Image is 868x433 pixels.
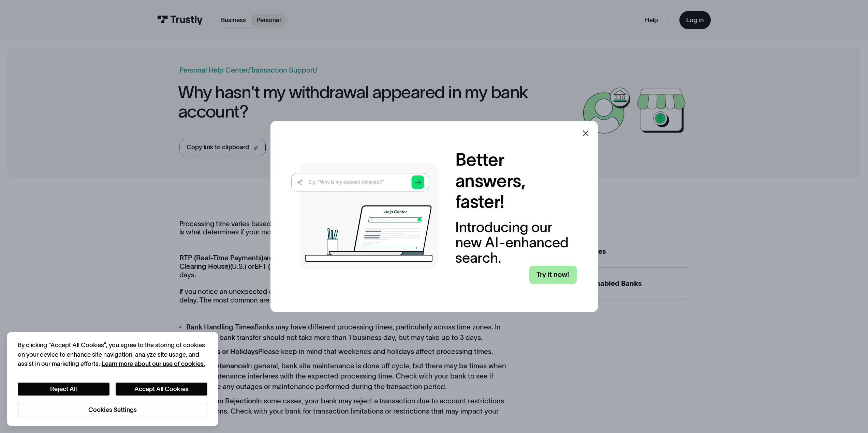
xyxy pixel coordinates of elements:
[18,403,207,417] button: Cookies Settings
[102,360,205,367] a: More information about your privacy, opens in a new tab
[18,383,109,396] button: Reject All
[7,332,218,426] div: Cookie banner
[18,341,207,368] div: By clicking “Accept All Cookies”, you agree to the storing of cookies on your device to enhance s...
[529,266,577,284] a: Try it now!
[455,219,577,266] div: Introducing our new AI-enhanced search.
[18,341,207,417] div: Privacy
[116,383,207,396] button: Accept All Cookies
[455,149,577,212] h2: Better answers, faster!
